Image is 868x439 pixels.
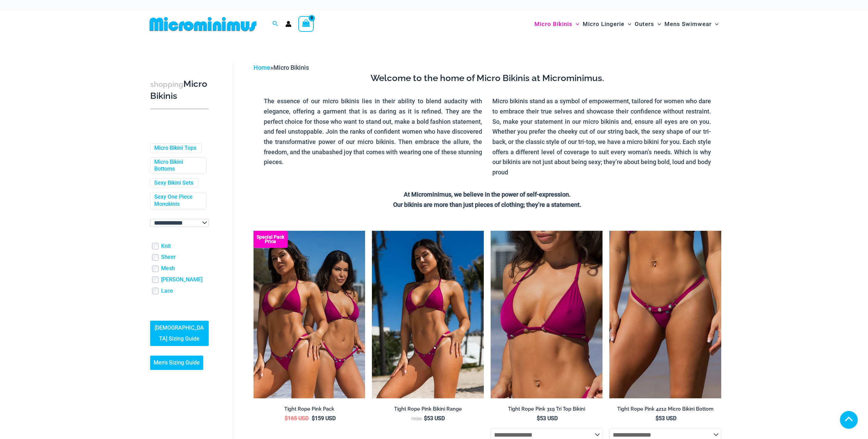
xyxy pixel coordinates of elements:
[161,254,176,261] a: Sheer
[581,14,633,35] a: Micro LingerieMenu ToggleMenu Toggle
[624,15,631,33] span: Menu Toggle
[654,15,661,33] span: Menu Toggle
[254,231,365,398] a: Collection Pack F Collection Pack B (3)Collection Pack B (3)
[424,415,445,422] bdi: 53 USD
[609,406,721,415] a: Tight Rope Pink 4212 Micro Bikini Bottom
[298,16,314,32] a: View Shopping Cart, empty
[150,321,209,346] a: [DEMOGRAPHIC_DATA] Sizing Guide
[491,406,603,415] a: Tight Rope Pink 319 Tri Top Bikini
[254,64,309,71] span: »
[154,179,193,187] a: Sexy Bikini Sets
[285,21,292,27] a: Account icon link
[150,80,183,89] span: shopping
[154,145,196,152] a: Micro Bikini Tops
[264,96,482,167] p: The essence of our micro bikinis lies in their ability to blend audacity with elegance, offering ...
[254,235,288,244] b: Special Pack Price
[259,72,716,84] h3: Welcome to the home of Micro Bikinis at Microminimus.
[656,415,676,422] bdi: 53 USD
[663,14,720,35] a: Mens SwimwearMenu ToggleMenu Toggle
[635,15,654,33] span: Outers
[534,15,572,33] span: Micro Bikinis
[150,219,209,227] select: wpc-taxonomy-pa_color-745982
[491,231,603,398] a: Tight Rope Pink 319 Top 01Tight Rope Pink 319 Top 4228 Thong 06Tight Rope Pink 319 Top 4228 Thong 06
[609,231,721,398] img: Tight Rope Pink 319 4212 Micro 01
[583,15,624,33] span: Micro Lingerie
[492,96,711,177] p: Micro bikinis stand as a symbol of empowerment, tailored for women who dare to embrace their true...
[312,415,336,422] bdi: 159 USD
[393,201,581,208] strong: Our bikinis are more than just pieces of clothing; they’re a statement.
[656,415,659,422] span: $
[285,415,288,422] span: $
[154,159,201,173] a: Micro Bikini Bottoms
[572,15,579,33] span: Menu Toggle
[491,231,603,398] img: Tight Rope Pink 319 Top 01
[609,406,721,412] h2: Tight Rope Pink 4212 Micro Bikini Bottom
[312,415,315,422] span: $
[372,406,484,415] a: Tight Rope Pink Bikini Range
[712,15,718,33] span: Menu Toggle
[254,64,270,71] a: Home
[254,406,365,412] h2: Tight Rope Pink Pack
[609,231,721,398] a: Tight Rope Pink 319 4212 Micro 01Tight Rope Pink 319 4212 Micro 02Tight Rope Pink 319 4212 Micro 02
[161,276,203,283] a: [PERSON_NAME]
[147,16,259,32] img: MM SHOP LOGO FLAT
[285,415,309,422] bdi: 165 USD
[372,231,484,398] a: Tight Rope Pink 319 Top 4228 Thong 05Tight Rope Pink 319 Top 4228 Thong 06Tight Rope Pink 319 Top...
[532,13,722,36] nav: Site Navigation
[537,415,540,422] span: $
[372,406,484,412] h2: Tight Rope Pink Bikini Range
[161,288,173,295] a: Lace
[272,20,278,28] a: Search icon link
[633,14,663,35] a: OutersMenu ToggleMenu Toggle
[411,417,422,421] span: From:
[533,14,581,35] a: Micro BikinisMenu ToggleMenu Toggle
[254,231,365,398] img: Collection Pack F
[254,406,365,415] a: Tight Rope Pink Pack
[491,406,603,412] h2: Tight Rope Pink 319 Tri Top Bikini
[161,265,175,272] a: Mesh
[150,78,209,102] h3: Micro Bikinis
[537,415,558,422] bdi: 53 USD
[664,15,712,33] span: Mens Swimwear
[273,64,309,71] span: Micro Bikinis
[404,191,571,198] strong: At Microminimus, we believe in the power of self-expression.
[161,243,171,250] a: Knit
[372,231,484,398] img: Tight Rope Pink 319 Top 4228 Thong 05
[424,415,427,422] span: $
[150,356,203,370] a: Men’s Sizing Guide
[154,194,201,208] a: Sexy One Piece Monokinis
